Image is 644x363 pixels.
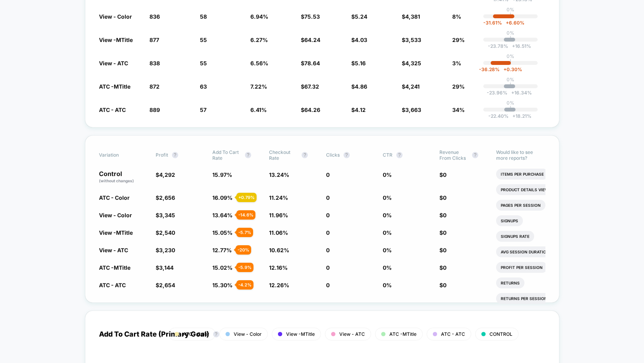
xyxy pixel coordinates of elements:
[326,264,330,271] span: 0
[269,264,288,271] span: 12.16 %
[510,36,511,42] p: |
[212,171,232,178] span: 15.97 %
[326,171,330,178] span: 0
[383,264,392,271] span: 0 %
[496,293,552,304] li: Returns Per Session
[383,282,392,288] span: 0 %
[99,83,130,90] span: ATC -MTitle
[269,171,289,178] span: 13.24 %
[452,106,465,113] span: 34%
[402,83,420,90] span: $
[250,106,267,113] span: 6.41 %
[355,37,367,43] span: 4.03
[236,210,255,220] div: - 14.6 %
[383,212,392,218] span: 0 %
[302,152,308,158] button: ?
[383,229,392,236] span: 0 %
[304,13,320,20] span: 75.53
[301,60,320,66] span: $
[472,152,478,158] button: ?
[200,106,207,113] span: 57
[149,13,160,20] span: 836
[339,331,365,337] span: View - ATC
[402,106,421,113] span: $
[212,229,233,236] span: 15.05 %
[496,246,554,257] li: Avg Session Duration
[326,194,330,201] span: 0
[212,194,233,201] span: 16.09 %
[99,229,133,236] span: View -MTitle
[507,7,514,12] p: 0%
[344,152,350,158] button: ?
[99,178,134,183] span: (without changes)
[159,247,175,253] span: 3,230
[99,37,133,43] span: View -MTitle
[511,90,514,96] span: +
[496,231,534,242] li: Signups Rate
[156,152,168,158] span: Profit
[439,212,446,218] span: $
[156,194,175,201] span: $
[507,30,514,36] p: 0%
[250,13,268,20] span: 6.94 %
[405,37,421,43] span: 3,533
[326,229,330,236] span: 0
[508,43,531,49] span: 16.51 %
[304,60,320,66] span: 78.64
[159,171,175,178] span: 4,292
[149,106,160,113] span: 889
[443,229,446,236] span: 0
[304,83,319,90] span: 67.32
[355,83,367,90] span: 4.86
[159,264,174,271] span: 3,144
[452,83,465,90] span: 29%
[159,212,175,218] span: 3,345
[213,331,219,337] button: ?
[496,277,524,288] li: Returns
[383,171,392,178] span: 0 %
[159,229,175,236] span: 2,540
[503,66,507,72] span: +
[507,53,514,59] p: 0%
[269,149,298,161] span: Checkout Rate
[301,13,320,20] span: $
[488,43,508,49] span: -23.78 %
[99,106,126,113] span: ATC - ATC
[496,169,549,180] li: Items Per Purchase
[479,66,500,72] span: -36.28 %
[269,229,288,236] span: 11.06 %
[212,264,233,271] span: 15.02 %
[389,331,417,337] span: ATC -MTitle
[200,83,207,90] span: 63
[443,264,446,271] span: 0
[236,245,251,255] div: - 20 %
[269,194,288,201] span: 11.24 %
[383,152,392,158] span: CTR
[496,200,545,211] li: Pages Per Session
[402,37,421,43] span: $
[156,229,175,236] span: $
[490,331,512,337] span: CONTROL
[510,59,511,65] p: |
[156,282,175,288] span: $
[439,282,446,288] span: $
[156,212,175,218] span: $
[507,100,514,106] p: 0%
[510,82,511,88] p: |
[443,212,446,218] span: 0
[149,37,159,43] span: 877
[502,20,524,26] span: 6.60 %
[269,212,288,218] span: 11.96 %
[326,152,340,158] span: Clicks
[355,106,366,113] span: 4.12
[439,194,446,201] span: $
[236,280,253,290] div: - 4.2 %
[496,262,547,273] li: Profit Per Session
[496,184,567,195] li: Product Details Views Rate
[99,194,130,201] span: ATC - Color
[200,60,207,66] span: 55
[99,13,132,20] span: View - Color
[326,282,330,288] span: 0
[99,264,130,271] span: ATC -MTitle
[200,13,207,20] span: 58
